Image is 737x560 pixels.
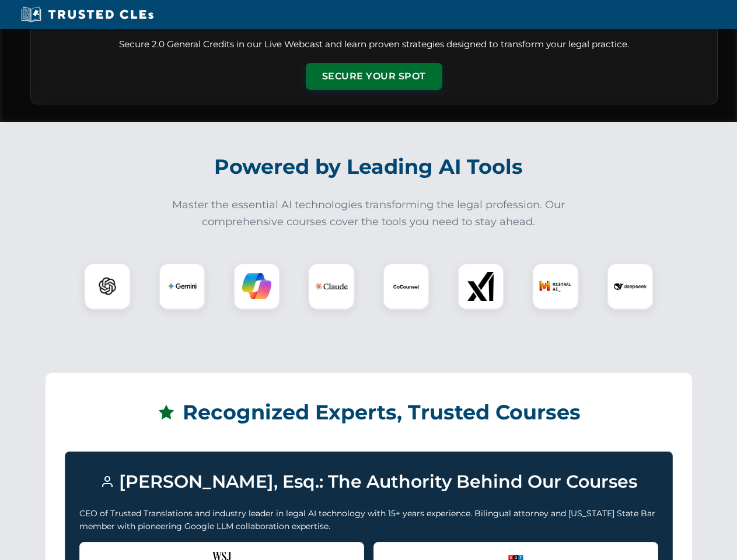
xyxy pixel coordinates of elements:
p: Secure 2.0 General Credits in our Live Webcast and learn proven strategies designed to transform ... [45,38,703,51]
img: Claude Logo [315,270,348,303]
div: DeepSeek [607,263,654,310]
img: Mistral AI Logo [539,270,572,303]
h2: Powered by Leading AI Tools [46,146,692,187]
img: Copilot Logo [242,272,271,301]
div: CoCounsel [383,263,429,310]
div: Gemini [159,263,205,310]
h2: Recognized Experts, Trusted Courses [65,392,673,433]
div: Claude [308,263,355,310]
img: DeepSeek Logo [614,270,647,303]
img: ChatGPT Logo [90,269,124,303]
p: Master the essential AI technologies transforming the legal profession. Our comprehensive courses... [165,197,573,230]
div: xAI [457,263,504,310]
div: Copilot [233,263,280,310]
h3: [PERSON_NAME], Esq.: The Authority Behind Our Courses [79,466,658,498]
button: Secure Your Spot [306,63,442,90]
p: CEO of Trusted Translations and industry leader in legal AI technology with 15+ years experience.... [79,507,658,533]
img: CoCounsel Logo [392,272,421,301]
img: Trusted CLEs [18,6,157,23]
img: xAI Logo [466,272,495,301]
img: Gemini Logo [167,272,197,301]
div: Mistral AI [532,263,579,310]
div: ChatGPT [84,263,131,310]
